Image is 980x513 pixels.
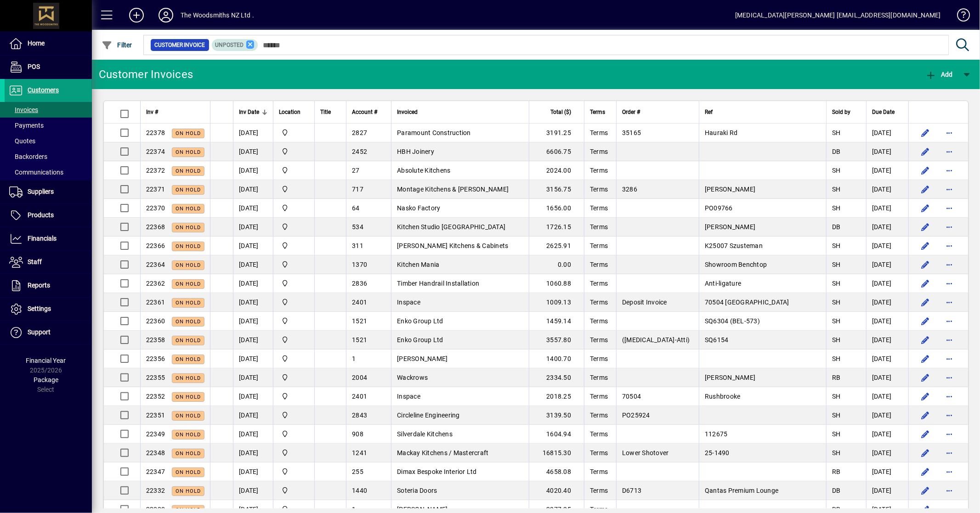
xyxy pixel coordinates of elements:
[529,218,584,237] td: 1726.15
[529,124,584,142] td: 3191.25
[279,297,309,307] span: The Woodsmiths
[705,186,755,193] span: [PERSON_NAME]
[146,107,204,117] div: Inv #
[279,316,309,326] span: The Woodsmiths
[352,107,377,117] span: Account #
[397,107,523,117] div: Invoiced
[918,295,933,310] button: Edit
[866,180,908,199] td: [DATE]
[279,391,309,401] span: The Woodsmiths
[176,356,201,362] span: On hold
[866,237,908,255] td: [DATE]
[233,237,273,255] td: [DATE]
[918,201,933,215] button: Edit
[866,142,908,161] td: [DATE]
[622,107,640,117] span: Order #
[397,280,479,287] span: Timber Handrail Installation
[529,406,584,425] td: 3139.50
[352,355,356,362] span: 1
[28,305,51,312] span: Settings
[352,430,363,438] span: 908
[832,430,841,438] span: SH
[590,374,608,381] span: Terms
[590,336,608,344] span: Terms
[9,122,44,129] span: Payments
[233,255,273,274] td: [DATE]
[5,164,92,180] a: Communications
[233,331,273,350] td: [DATE]
[352,280,367,287] span: 2836
[832,355,841,362] span: SH
[590,430,608,438] span: Terms
[590,148,608,155] span: Terms
[397,374,428,381] span: Wackrows
[176,281,201,287] span: On hold
[99,67,193,82] div: Customer Invoices
[590,107,605,117] span: Terms
[832,393,841,400] span: SH
[590,299,608,306] span: Terms
[529,387,584,406] td: 2018.25
[233,444,273,462] td: [DATE]
[705,107,713,117] span: Ref
[5,298,92,321] a: Settings
[28,328,51,336] span: Support
[705,204,733,212] span: PO09766
[397,204,440,212] span: Nasko Factory
[866,124,908,142] td: [DATE]
[5,204,92,227] a: Products
[397,299,420,306] span: Inspace
[832,374,841,381] span: RB
[942,125,957,140] button: More options
[832,129,841,136] span: SH
[176,168,201,174] span: On hold
[397,107,418,117] span: Invoiced
[176,319,201,325] span: On hold
[942,276,957,291] button: More options
[866,387,908,406] td: [DATE]
[832,167,841,174] span: SH
[233,142,273,161] td: [DATE]
[279,335,309,345] span: The Woodsmiths
[9,106,38,113] span: Invoices
[705,280,741,287] span: Anti-ligature
[233,161,273,180] td: [DATE]
[146,129,165,136] span: 22378
[529,199,584,218] td: 1656.00
[233,406,273,425] td: [DATE]
[832,107,850,117] span: Sold by
[397,261,439,268] span: Kitchen Mania
[942,351,957,366] button: More options
[705,242,763,249] span: K25007 Szusteman
[28,235,57,242] span: Financials
[942,408,957,423] button: More options
[942,389,957,404] button: More options
[176,243,201,249] span: On hold
[866,350,908,368] td: [DATE]
[176,375,201,381] span: On hold
[279,410,309,420] span: The Woodsmiths
[9,169,63,176] span: Communications
[918,238,933,253] button: Edit
[397,430,453,438] span: Silverdale Kitchens
[5,133,92,149] a: Quotes
[942,427,957,441] button: More options
[918,125,933,140] button: Edit
[352,204,360,212] span: 64
[28,63,40,70] span: POS
[590,223,608,231] span: Terms
[918,163,933,178] button: Edit
[28,211,54,219] span: Products
[529,161,584,180] td: 2024.00
[352,242,363,249] span: 311
[550,107,571,117] span: Total ($)
[918,483,933,498] button: Edit
[28,282,50,289] span: Reports
[918,257,933,272] button: Edit
[866,255,908,274] td: [DATE]
[918,389,933,404] button: Edit
[832,107,861,117] div: Sold by
[529,350,584,368] td: 1400.70
[918,182,933,197] button: Edit
[832,280,841,287] span: SH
